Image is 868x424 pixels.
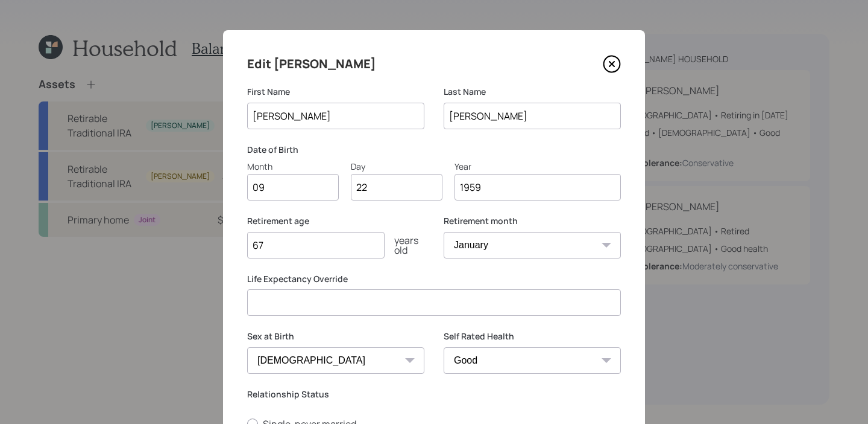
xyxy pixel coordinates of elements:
[247,273,621,285] label: Life Expectancy Override
[454,160,621,173] div: Year
[454,174,621,201] input: Year
[444,330,621,342] label: Self Rated Health
[385,236,424,255] div: years old
[351,160,442,173] div: Day
[247,86,424,98] label: First Name
[444,86,621,98] label: Last Name
[247,160,339,173] div: Month
[351,174,442,201] input: Day
[247,388,621,400] label: Relationship Status
[247,215,424,227] label: Retirement age
[247,174,339,201] input: Month
[247,54,376,74] h4: Edit [PERSON_NAME]
[247,144,621,156] label: Date of Birth
[247,330,424,342] label: Sex at Birth
[444,215,621,227] label: Retirement month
